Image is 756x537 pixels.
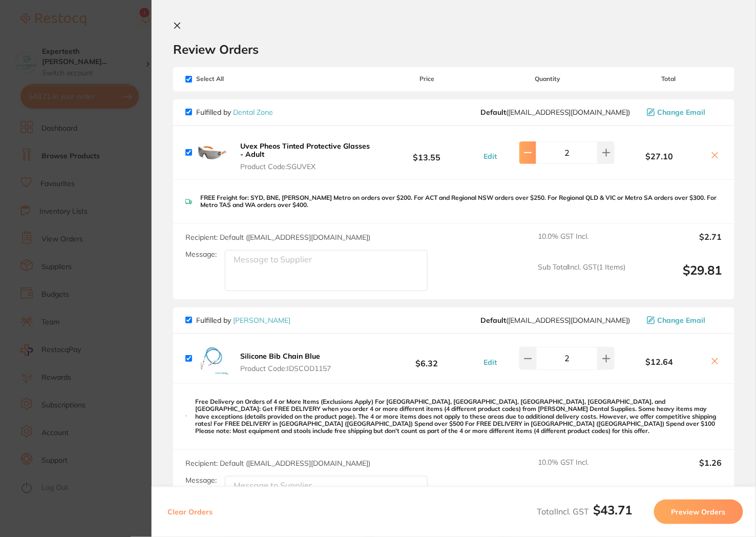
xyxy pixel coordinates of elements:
button: Edit [480,152,500,161]
button: Edit [480,358,500,367]
p: Fulfilled by [196,108,273,116]
span: 10.0 % GST Incl. [538,232,626,255]
button: Silicone Bib Chain Blue Product Code:IDSCOD1157 [237,352,334,373]
button: Change Email [644,316,722,325]
span: Recipient: Default ( [EMAIL_ADDRESS][DOMAIN_NAME] ) [185,233,370,242]
span: Product Code: IDSCOD1157 [240,364,331,373]
span: Quantity [480,75,615,82]
h2: Review Orders [173,42,734,57]
span: Change Email [658,108,706,116]
output: $2.71 [634,232,722,255]
a: Dental Zone [233,108,273,117]
b: Default [480,108,506,117]
img: emdka2x3ZQ [196,136,229,169]
span: Select All [185,75,288,82]
b: $13.55 [373,143,481,162]
span: Total Incl. GST [537,506,633,517]
span: save@adamdental.com.au [480,316,631,324]
b: $6.32 [373,349,481,368]
output: $29.81 [634,263,722,291]
button: Change Email [644,108,722,117]
b: Default [480,316,506,325]
span: Sub Total Incl. GST ( 1 Items) [538,263,626,291]
button: Uvex Pheos Tinted Protective Glasses - Adult Product Code:SGUVEX [237,141,373,171]
output: $1.26 [634,458,722,481]
span: hello@dentalzone.com.au [480,108,631,116]
img: YzRuYmFuMw [196,342,229,375]
b: $43.71 [594,502,633,518]
span: Product Code: SGUVEX [240,162,370,171]
b: Silicone Bib Chain Blue [240,352,320,361]
b: Uvex Pheos Tinted Protective Glasses - Adult [240,141,370,159]
span: Total [615,75,722,82]
label: Message: [185,476,217,485]
span: 10.0 % GST Incl. [538,458,626,481]
button: Clear Orders [164,500,216,524]
a: [PERSON_NAME] [233,316,290,325]
b: $12.64 [615,357,704,366]
label: Message: [185,250,217,259]
button: Preview Orders [654,500,743,524]
span: Price [373,75,481,82]
p: FREE Freight for: SYD, BNE, [PERSON_NAME] Metro on orders over $200. For ACT and Regional NSW ord... [200,194,722,209]
span: Recipient: Default ( [EMAIL_ADDRESS][DOMAIN_NAME] ) [185,459,370,468]
span: Change Email [658,316,706,324]
b: $27.10 [615,152,704,161]
p: Free Delivery on Orders of 4 or More Items (Exclusions Apply) For [GEOGRAPHIC_DATA], [GEOGRAPHIC_... [195,398,722,435]
p: Fulfilled by [196,316,290,324]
